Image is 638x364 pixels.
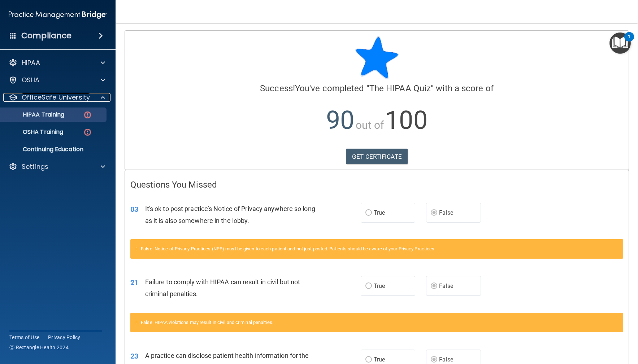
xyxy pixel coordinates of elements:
[356,119,384,131] span: out of
[130,205,138,214] span: 03
[9,162,105,171] a: Settings
[369,83,431,93] span: The HIPAA Quiz
[9,93,105,102] a: OfficeSafe University
[374,282,385,289] span: True
[365,284,372,289] input: True
[365,357,372,363] input: True
[9,58,105,67] a: HIPAA
[130,278,138,287] span: 21
[5,128,63,136] p: OSHA Training
[141,246,435,251] span: False. Notice of Privacy Practices (NPP) must be given to each patient and not just posted. Patie...
[602,314,629,342] iframe: Drift Widget Chat Controller
[326,105,354,135] span: 90
[628,37,630,46] div: 1
[385,105,427,135] span: 100
[130,352,138,360] span: 23
[9,76,105,84] a: OSHA
[130,84,623,93] h4: You've completed " " with a score of
[439,209,453,216] span: False
[141,320,273,325] span: False. HIPAA violations may result in civil and criminal penalties.
[22,162,48,171] p: Settings
[5,146,103,153] p: Continuing Education
[9,334,39,341] a: Terms of Use
[83,128,92,137] img: danger-circle.6113f641.png
[374,356,385,363] span: True
[431,284,437,289] input: False
[145,205,315,224] span: It's ok to post practice’s Notice of Privacy anywhere so long as it is also somewhere in the lobby.
[346,149,408,165] a: GET CERTIFICATE
[48,334,81,341] a: Privacy Policy
[365,210,372,216] input: True
[260,83,295,93] span: Success!
[145,278,300,298] span: Failure to comply with HIPAA can result in civil but not criminal penalties.
[431,210,437,216] input: False
[374,209,385,216] span: True
[22,76,40,84] p: OSHA
[9,344,69,351] span: Ⓒ Rectangle Health 2024
[83,110,92,119] img: danger-circle.6113f641.png
[355,36,399,79] img: blue-star-rounded.9d042014.png
[609,32,631,54] button: Open Resource Center, 1 new notification
[431,357,437,363] input: False
[22,93,90,102] p: OfficeSafe University
[130,180,623,189] h4: Questions You Missed
[22,58,40,67] p: HIPAA
[439,356,453,363] span: False
[9,8,107,22] img: PMB logo
[439,282,453,289] span: False
[5,111,64,118] p: HIPAA Training
[21,31,71,41] h4: Compliance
